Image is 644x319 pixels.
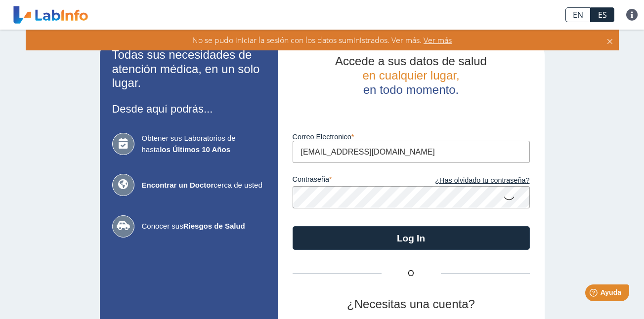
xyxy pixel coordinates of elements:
a: ES [591,7,614,22]
span: cerca de usted [142,180,265,191]
b: Encontrar un Doctor [142,181,214,189]
span: No se pudo iniciar la sesión con los datos suministrados. Ver más. [192,35,422,45]
b: los Últimos 10 Años [160,145,230,154]
span: O [382,268,441,279]
iframe: Help widget launcher [556,280,633,308]
h3: Desde aquí podrás... [112,103,265,115]
span: en todo momento. [363,83,459,96]
span: Obtener sus Laboratorios de hasta [142,133,265,155]
b: Riesgos de Salud [183,222,245,230]
a: ¿Has olvidado tu contraseña? [411,175,530,186]
button: Log In [293,226,530,250]
label: Correo Electronico [293,133,530,141]
span: en cualquier lugar, [362,69,459,82]
h2: ¿Necesitas una cuenta? [293,297,530,312]
label: contraseña [293,175,411,186]
span: Accede a sus datos de salud [335,54,487,68]
span: Conocer sus [142,221,265,232]
span: Ver más [422,35,452,45]
a: EN [565,7,591,22]
h2: Todas sus necesidades de atención médica, en un solo lugar. [112,48,265,90]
